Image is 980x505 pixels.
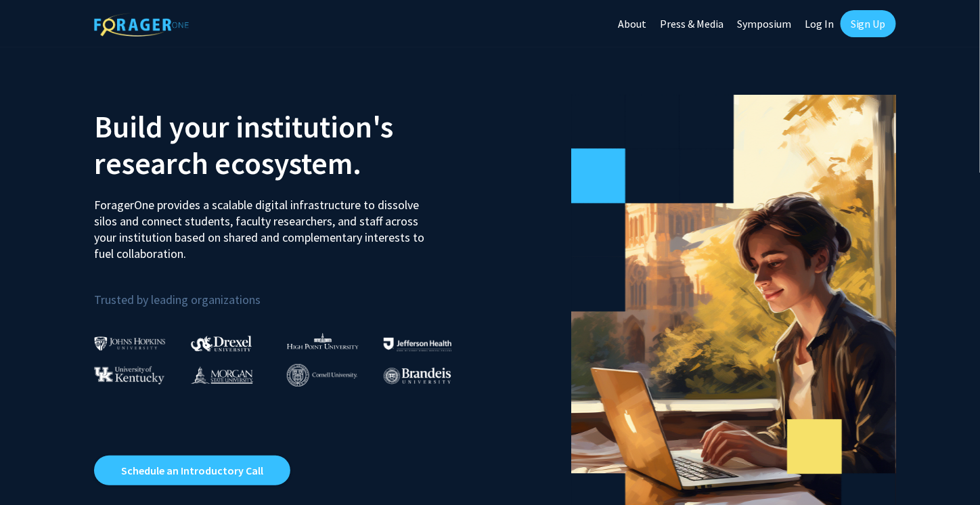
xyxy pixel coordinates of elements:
[10,444,58,495] iframe: Chat
[94,366,164,385] img: University of Kentucky
[287,333,359,349] img: High Point University
[191,336,252,351] img: Drexel University
[94,456,290,485] a: Opens in a new tab
[94,187,434,262] p: ForagerOne provides a scalable digital infrastructure to dissolve silos and connect students, fac...
[191,366,253,384] img: Morgan State University
[287,364,357,387] img: Cornell University
[384,338,451,351] img: Thomas Jefferson University
[384,368,451,385] img: Brandeis University
[94,336,166,351] img: Johns Hopkins University
[94,13,189,37] img: ForagerOne Logo
[841,10,896,37] a: Sign Up
[94,108,480,181] h2: Build your institution's research ecosystem.
[94,273,480,310] p: Trusted by leading organizations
